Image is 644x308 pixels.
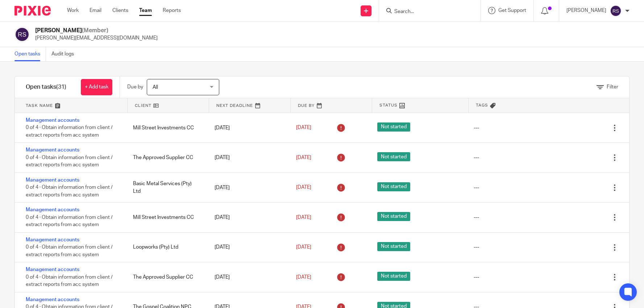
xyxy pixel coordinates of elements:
[26,147,79,153] a: Management accounts
[26,178,79,183] a: Management accounts
[610,5,622,17] img: svg%3E
[126,176,207,199] div: Basic Metal Services (Pty) Ltd
[112,7,128,14] a: Clients
[126,210,207,225] div: Mill Street Investments CC
[377,272,410,281] span: Not started
[26,267,79,272] a: Management accounts
[26,207,79,212] a: Management accounts
[67,7,79,14] a: Work
[207,270,289,284] div: [DATE]
[607,84,618,90] span: Filter
[394,9,459,15] input: Search
[296,125,311,130] span: [DATE]
[163,7,181,14] a: Reports
[26,118,79,123] a: Management accounts
[377,182,410,191] span: Not started
[296,275,311,280] span: [DATE]
[26,185,113,198] span: 0 of 4 · Obtain information from client / extract reports from acc system
[35,27,158,34] h2: [PERSON_NAME]
[126,150,207,165] div: The Approved Supplier CC
[26,245,113,257] span: 0 of 4 · Obtain information from client / extract reports from acc system
[296,185,311,190] span: [DATE]
[26,155,113,168] span: 0 of 4 · Obtain information from client / extract reports from acc system
[377,152,410,161] span: Not started
[296,155,311,160] span: [DATE]
[139,7,152,14] a: Team
[26,297,79,302] a: Management accounts
[14,6,51,16] img: Pixie
[566,7,606,14] p: [PERSON_NAME]
[474,124,479,132] div: ---
[474,274,479,281] div: ---
[476,102,488,108] span: Tags
[26,83,66,91] h1: Open tasks
[296,215,311,220] span: [DATE]
[26,125,113,138] span: 0 of 4 · Obtain information from client / extract reports from acc system
[126,270,207,284] div: The Approved Supplier CC
[26,275,113,287] span: 0 of 4 · Obtain information from client / extract reports from acc system
[207,240,289,254] div: [DATE]
[82,28,108,33] span: (Member)
[296,245,311,250] span: [DATE]
[207,150,289,165] div: [DATE]
[26,215,113,228] span: 0 of 4 · Obtain information from client / extract reports from acc system
[14,27,30,42] img: svg%3E
[377,242,410,251] span: Not started
[207,121,289,135] div: [DATE]
[127,83,143,91] p: Due by
[26,237,79,242] a: Management accounts
[56,84,66,90] span: (31)
[498,8,526,13] span: Get Support
[207,210,289,225] div: [DATE]
[377,122,410,132] span: Not started
[474,184,479,191] div: ---
[474,244,479,251] div: ---
[153,85,158,90] span: All
[207,180,289,195] div: [DATE]
[14,47,46,61] a: Open tasks
[474,214,479,221] div: ---
[51,47,79,61] a: Audit logs
[377,212,410,221] span: Not started
[90,7,101,14] a: Email
[474,154,479,161] div: ---
[126,121,207,135] div: Mill Street Investments CC
[126,240,207,254] div: Loopworks (Pty) Ltd
[81,79,112,95] a: + Add task
[35,34,158,42] p: [PERSON_NAME][EMAIL_ADDRESS][DOMAIN_NAME]
[379,102,398,108] span: Status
